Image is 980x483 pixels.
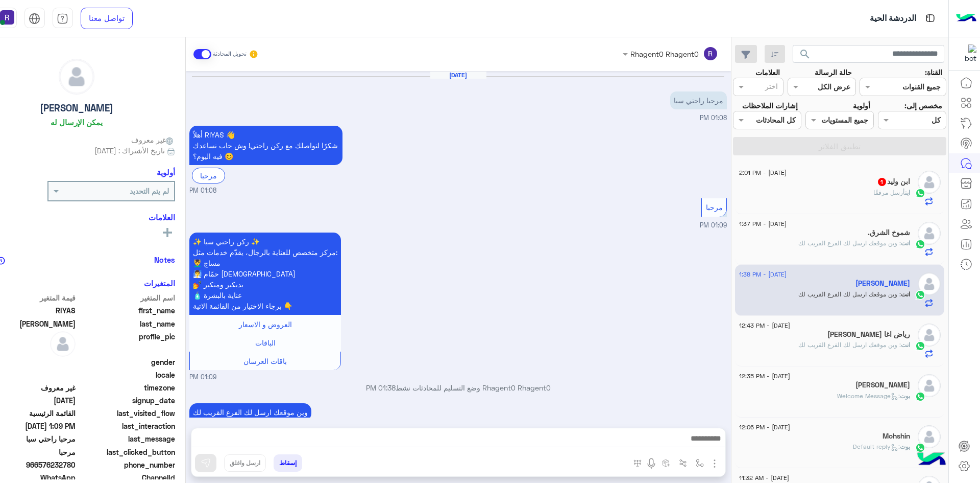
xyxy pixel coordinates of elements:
span: 01:38 PM [366,383,396,392]
img: defaultAdmin.png [918,425,941,448]
span: اسم المتغير [78,292,175,303]
label: مخصص إلى: [904,100,942,111]
h5: ابن ولید [877,177,910,186]
span: [DATE] - 12:43 PM [739,321,790,330]
button: Trigger scenario [674,454,691,471]
img: tab [57,13,68,25]
h5: رياض اغا ابو اياد [827,330,910,339]
h6: يمكن الإرسال له [51,118,103,127]
span: انت [901,341,910,349]
span: last_visited_flow [78,408,175,419]
img: WhatsApp [915,341,925,351]
span: 1 [878,178,886,186]
img: defaultAdmin.png [59,59,94,94]
span: last_clicked_button [78,447,175,457]
span: 01:08 PM [700,114,727,122]
button: select flow [691,454,708,471]
h5: [PERSON_NAME] [40,102,113,114]
span: gender [78,357,175,367]
span: باقات العرسان [243,357,287,365]
span: ابن [905,189,910,196]
h5: Mohshin [883,432,910,441]
img: WhatsApp [915,443,925,453]
button: create order [657,454,674,471]
span: بوت [900,392,910,400]
span: profile_pic [78,331,175,355]
span: انت [901,290,910,298]
p: 12/8/2025, 1:08 PM [670,91,727,109]
span: 01:09 PM [700,221,727,229]
div: مرحبا [192,168,225,183]
img: defaultAdmin.png [918,324,941,347]
img: create order [662,459,670,467]
label: إشارات الملاحظات [742,100,798,111]
span: : Welcome Message [837,392,900,400]
span: أرسل مرفقًا [873,189,905,196]
img: tab [924,12,937,25]
span: [DATE] - 12:06 PM [739,423,790,432]
label: حالة الرسالة [815,67,852,78]
span: last_message [78,433,175,444]
img: WhatsApp [915,188,925,198]
div: اختر [765,81,779,94]
button: ارسل واغلق [224,454,266,472]
span: غير معروف [131,134,175,145]
span: : Default reply [853,443,900,450]
span: مرحبا [706,203,723,212]
h6: [DATE] [430,72,486,79]
span: بوت [900,443,910,450]
span: انت [901,239,910,247]
span: 01:09 PM [189,373,216,382]
span: 01:08 PM [189,186,216,196]
img: send message [201,458,211,468]
span: الباقات [255,338,276,347]
span: timezone [78,382,175,393]
p: Rhagent0 Rhagent0 وضع التسليم للمحادثات نشط [189,382,727,393]
button: تطبيق الفلاتر [733,137,946,155]
span: search [799,48,811,60]
span: last_interaction [78,421,175,431]
img: make a call [633,459,642,468]
span: signup_date [78,395,175,406]
img: Trigger scenario [679,459,687,467]
img: 322853014244696 [958,44,976,63]
button: إسقاط [274,454,302,472]
span: تاريخ الأشتراك : [DATE] [94,145,165,156]
span: ChannelId [78,472,175,483]
label: أولوية [853,100,870,111]
img: Logo [956,8,976,29]
img: defaultAdmin.png [918,222,941,245]
span: last_name [78,318,175,329]
label: العلامات [755,67,780,78]
span: وين موقعك ارسل لك الفرع القريب لك [798,341,901,349]
h5: RIYAS IBRAHIM [855,279,910,288]
img: tab [29,13,40,25]
span: [DATE] - 12:35 PM [739,372,790,381]
img: WhatsApp [915,392,925,402]
span: [DATE] - 1:38 PM [739,270,787,279]
small: تحويل المحادثة [213,50,247,58]
span: locale [78,370,175,380]
span: [DATE] - 11:32 AM [739,473,789,482]
a: tab [53,8,73,29]
h6: أولوية [157,168,175,177]
h5: Dexter Toquero [855,381,910,389]
img: defaultAdmin.png [918,374,941,397]
span: وين موقعك ارسل لك الفرع القريب لك [798,239,901,247]
img: send voice note [645,457,657,470]
p: 12/8/2025, 1:09 PM [189,233,341,315]
img: hulul-logo.png [914,442,949,478]
h6: المتغيرات [144,279,175,288]
img: WhatsApp [915,239,925,249]
p: 12/8/2025, 1:08 PM [189,126,342,165]
img: defaultAdmin.png [918,272,941,295]
p: 12/8/2025, 1:38 PM [189,403,311,421]
img: select flow [696,459,704,467]
span: العروض و الاسعار [239,320,292,329]
span: first_name [78,305,175,316]
button: search [793,45,818,67]
span: [DATE] - 1:37 PM [739,219,787,228]
p: الدردشة الحية [870,12,916,26]
img: defaultAdmin.png [50,331,76,357]
img: send attachment [708,457,721,470]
